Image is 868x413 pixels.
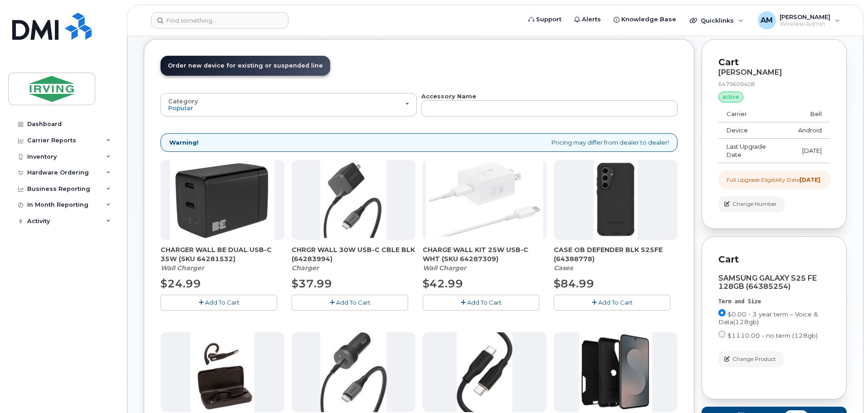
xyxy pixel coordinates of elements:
[161,245,284,263] span: CHARGER WALL BE DUAL USB-C 35W (SKU 64281532)
[168,97,198,105] span: Category
[421,92,476,100] strong: Accessory Name
[790,122,830,139] td: Android
[718,56,830,69] p: Cart
[732,200,777,208] span: Change Number
[718,351,784,367] button: Change Product
[423,245,546,272] div: CHARGE WALL KIT 25W USB-C WHT (SKU 64287309)
[205,299,239,306] span: Add To Cart
[336,299,371,306] span: Add To Cart
[718,253,830,266] p: Cart
[161,245,284,272] div: CHARGER WALL BE DUAL USB-C 35W (SKU 64281532)
[718,106,790,122] td: Carrier
[751,11,846,29] div: Ashfaq Mehnaz
[320,160,386,240] img: chrgr_wall_30w_-_blk.png
[718,139,790,163] td: Last Upgrade Date
[582,15,601,24] span: Alerts
[718,92,743,102] div: active
[718,80,830,88] div: 6479609408
[780,13,830,20] span: [PERSON_NAME]
[683,11,750,29] div: Quicklinks
[168,104,193,112] span: Popular
[467,299,502,306] span: Add To Cart
[161,133,678,152] div: Pricing may differ from dealer to dealer!
[320,332,387,412] img: download.jpg
[718,330,726,338] input: $1110.00 - no term (128gb)
[718,311,818,326] span: $0.00 - 3 year term – Voice & Data(128gb)
[554,245,678,272] div: CASE OB DEFENDER BLK S25FE (64388778)
[536,15,561,24] span: Support
[423,245,546,263] span: CHARGE WALL KIT 25W USB-C WHT (SKU 64287309)
[727,332,818,339] span: $1110.00 - no term (128gb)
[161,264,204,272] em: Wall Charger
[727,176,820,184] div: Full Upgrade Eligibility Date
[168,62,323,69] span: Order new device for existing or suspended line
[423,264,466,272] em: Wall Charger
[522,10,568,29] a: Support
[554,264,573,272] em: Cases
[151,12,288,29] input: Find something...
[457,332,513,412] img: ACCUS210715h8yE8.jpg
[579,332,652,412] img: image-20250915-161557.png
[598,299,633,306] span: Add To Cart
[423,277,463,290] span: $42.99
[190,332,255,412] img: download.png
[718,298,830,306] div: Term and Size
[800,176,820,183] strong: [DATE]
[170,160,275,240] img: CHARGER_WALL_BE_DUAL_USB-C_35W.png
[292,245,415,263] span: CHRGR WALL 30W USB-C CBLE BLK (64283994)
[718,122,790,139] td: Device
[594,160,638,240] img: image-20250924-184623.png
[718,196,785,212] button: Change Number
[161,295,277,311] button: Add To Cart
[554,295,670,311] button: Add To Cart
[718,68,830,77] div: [PERSON_NAME]
[780,20,830,28] span: Wireless Admin
[621,15,676,24] span: Knowledge Base
[554,245,678,263] span: CASE OB DEFENDER BLK S25FE (64388778)
[169,138,199,147] strong: Warning!
[292,245,415,272] div: CHRGR WALL 30W USB-C CBLE BLK (64283994)
[568,10,607,29] a: Alerts
[761,15,773,26] span: AM
[423,295,539,311] button: Add To Cart
[701,17,734,24] span: Quicklinks
[554,277,594,290] span: $84.99
[732,355,776,363] span: Change Product
[718,309,726,316] input: $0.00 - 3 year term – Voice & Data(128gb)
[718,274,830,291] div: SAMSUNG GALAXY S25 FE 128GB (64385254)
[161,93,417,117] button: Category Popular
[161,277,201,290] span: $24.99
[292,264,319,272] em: Charger
[790,106,830,122] td: Bell
[292,277,332,290] span: $37.99
[426,160,544,240] img: CHARGE_WALL_KIT_25W_USB-C_WHT.png
[292,295,408,311] button: Add To Cart
[790,139,830,163] td: [DATE]
[607,10,683,29] a: Knowledge Base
